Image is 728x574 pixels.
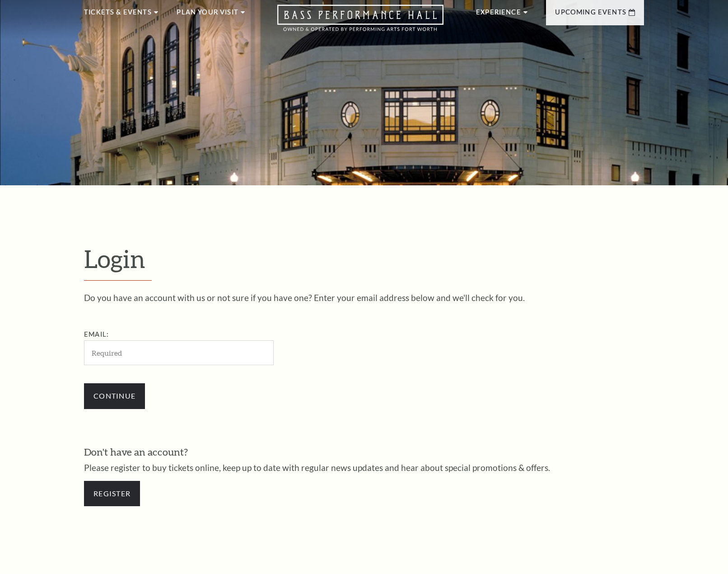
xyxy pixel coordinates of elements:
p: Tickets & Events [84,7,152,23]
p: Experience [476,7,521,23]
a: Register [84,481,140,506]
span: Login [84,244,145,273]
p: Do you have an account with us or not sure if you have one? Enter your email address below and we... [84,293,644,302]
p: Please register to buy tickets online, keep up to date with regular news updates and hear about s... [84,463,644,472]
h3: Don't have an account? [84,445,644,459]
input: Required [84,340,274,365]
p: Upcoming Events [555,7,626,23]
input: Continue [84,383,145,409]
label: Email: [84,330,109,338]
p: Plan Your Visit [177,7,238,23]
